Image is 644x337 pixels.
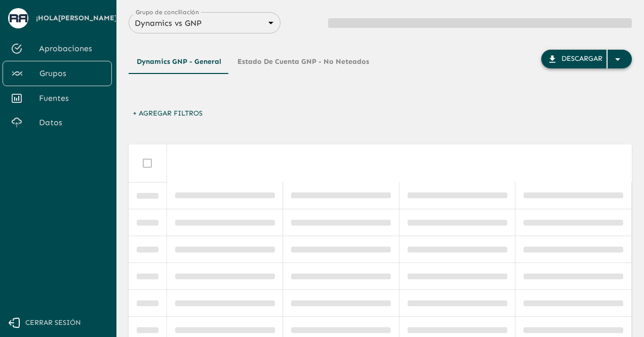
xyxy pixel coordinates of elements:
button: + Agregar Filtros [129,104,207,123]
div: Tipos de Movimientos [129,50,377,74]
a: Grupos [3,61,112,86]
a: Datos [3,110,112,135]
span: Aprobaciones [39,43,104,55]
label: Grupo de conciliación [136,8,199,16]
img: avatar [10,14,27,22]
button: Descargar [541,50,632,68]
span: Datos [39,117,104,129]
div: Dynamics vs GNP [129,16,280,30]
span: Cerrar sesión [25,317,81,329]
span: Grupos [39,67,103,80]
span: Fuentes [39,92,104,104]
a: Aprobaciones [3,36,112,61]
span: ¡Hola [PERSON_NAME] ! [36,12,119,25]
div: Descargar [561,53,602,65]
button: Dynamics GNP - General [129,50,229,74]
button: Estado de Cuenta GNP - No Neteados [229,50,377,74]
a: Fuentes [3,86,112,110]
